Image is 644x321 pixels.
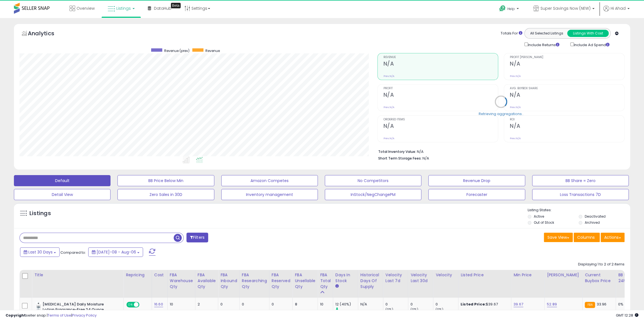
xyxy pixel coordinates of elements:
[72,313,97,318] a: Privacy Policy
[428,175,525,186] button: Revenue Drop
[436,272,456,278] div: Velocity
[14,175,110,186] button: Default
[577,235,595,240] span: Columns
[48,313,71,318] a: Terms of Use
[585,214,606,219] label: Deactivated
[6,313,97,318] div: seller snap | |
[461,302,507,307] div: $39.67
[499,5,506,12] i: Get Help
[272,302,288,307] div: 0
[513,302,523,307] a: 39.67
[220,272,237,290] div: FBA inbound Qty
[170,272,193,290] div: FBA Warehouse Qty
[221,175,318,186] button: Amazon Competes
[60,250,86,255] span: Compared to:
[320,272,331,290] div: FBA Total Qty
[616,313,638,318] span: 2025-09-6 12:28 GMT
[164,48,190,53] span: Revenue (prev)
[585,272,613,284] div: Current Buybox Price
[220,302,235,307] div: 0
[596,302,606,307] span: 33.96
[295,272,315,290] div: FBA Unsellable Qty
[97,249,136,255] span: [DATE]-08 - Aug-06
[436,307,443,312] small: (0%)
[534,214,544,219] label: Active
[360,302,379,307] div: N/A
[611,6,626,11] span: Hi Ahad
[520,41,566,48] div: Include Returns
[272,272,290,290] div: FBA Reserved Qty
[495,1,524,18] a: Help
[117,189,214,200] button: Zero Sales in 30D
[461,272,509,278] div: Listed Price
[585,302,595,308] small: FBA
[547,272,580,278] div: [PERSON_NAME]
[385,272,406,284] div: Velocity Last 7d
[198,272,216,290] div: FBA Available Qty
[77,6,95,11] span: Overview
[154,6,171,11] span: DataHub
[28,249,53,255] span: Last 30 Days
[601,233,625,242] button: Actions
[139,302,148,307] span: OFF
[117,175,214,186] button: BB Price Below Min
[325,175,421,186] button: No Competitors
[578,262,625,267] div: Displaying 1 to 2 of 2 items
[186,233,208,242] button: Filters
[20,247,60,257] button: Last 30 Days
[170,302,191,307] div: 10
[171,3,181,8] div: Tooltip anchor
[618,302,636,307] div: 0%
[534,220,554,225] label: Out of Stock
[43,302,110,319] b: [MEDICAL_DATA] Daily Moisture Lotion Fragrance-Free 24 Ounce Normal to Dry (709ml) (2 Pack)
[461,302,486,307] b: Listed Price:
[335,302,358,307] div: 12 (40%)
[585,220,600,225] label: Archived
[411,272,431,284] div: Velocity Last 30d
[528,208,630,213] p: Listing States:
[154,272,165,278] div: Cost
[154,302,163,307] a: 16.60
[127,302,134,307] span: ON
[242,272,267,290] div: FBA Researching Qty
[461,309,491,315] b: Business Price:
[6,313,26,318] strong: Copyright
[547,302,557,307] a: 52.89
[126,272,149,278] div: Repricing
[36,302,41,313] img: 41DM1rqi5ML._SL40_.jpg
[566,41,618,48] div: Include Ad Spend
[526,30,567,37] button: All Selected Listings
[501,31,522,36] div: Totals For
[385,307,393,312] small: (0%)
[574,233,600,242] button: Columns
[428,189,525,200] button: Forecaster
[507,6,515,11] span: Help
[14,189,110,200] button: Detail View
[532,175,629,186] button: BB Share = Zero
[325,189,421,200] button: InStock/NegChangePM
[198,302,214,307] div: 2
[360,272,381,290] div: Historical Days Of Supply
[513,272,542,278] div: Min Price
[544,233,573,242] button: Save View
[618,272,638,284] div: BB Share 24h.
[34,272,121,278] div: Title
[411,307,418,312] small: (0%)
[88,247,143,257] button: [DATE]-08 - Aug-06
[540,6,591,11] span: Super Savings Now (NEW)
[411,302,433,307] div: 0
[385,302,408,307] div: 0
[28,29,65,39] h5: Analytics
[335,272,356,284] div: Days In Stock
[242,302,265,307] div: 0
[30,210,51,217] h5: Listings
[205,48,220,53] span: Revenue
[567,30,609,37] button: Listings With Cost
[436,302,458,307] div: 0
[221,189,318,200] button: Inventory management
[320,302,329,307] div: 10
[295,302,313,307] div: 8
[603,6,630,18] a: Hi Ahad
[461,310,507,315] div: $39.67
[478,111,523,116] div: Retrieving aggregations..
